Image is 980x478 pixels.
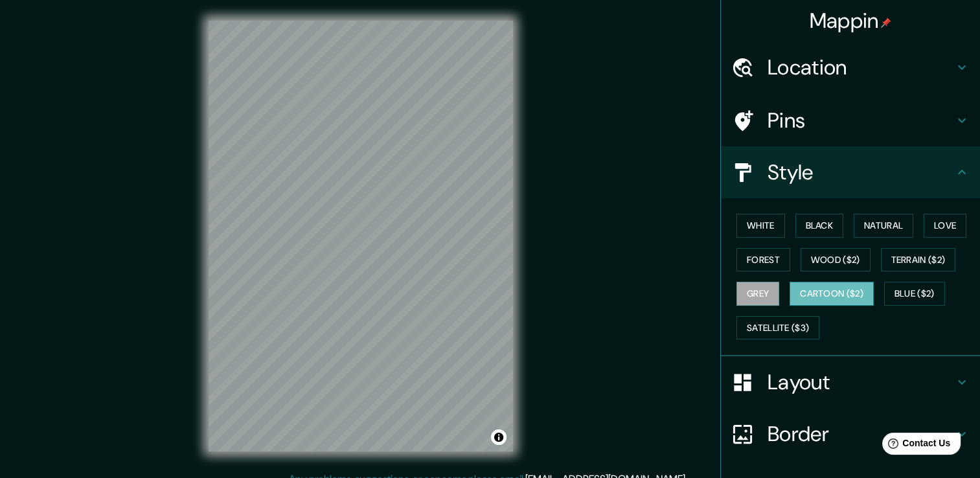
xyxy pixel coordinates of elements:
button: Black [795,214,844,238]
h4: Border [768,421,954,447]
img: pin-icon.png [881,17,891,28]
h4: Mappin [810,8,892,34]
button: Satellite ($3) [736,316,819,340]
div: Layout [721,356,980,408]
iframe: Help widget launcher [865,427,966,464]
div: Pins [721,95,980,146]
h4: Layout [768,369,954,395]
button: Forest [736,248,790,272]
h4: Pins [768,108,954,133]
button: Blue ($2) [884,282,945,306]
canvas: Map [209,21,513,451]
button: Love [924,214,966,238]
button: Toggle attribution [491,429,507,445]
div: Location [721,41,980,93]
h4: Style [768,159,954,185]
button: Grey [736,282,779,306]
div: Style [721,146,980,198]
div: Border [721,408,980,460]
button: Wood ($2) [801,248,871,272]
button: Terrain ($2) [881,248,956,272]
button: Cartoon ($2) [790,282,874,306]
button: Natural [854,214,913,238]
h4: Location [768,54,954,80]
button: White [736,214,785,238]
